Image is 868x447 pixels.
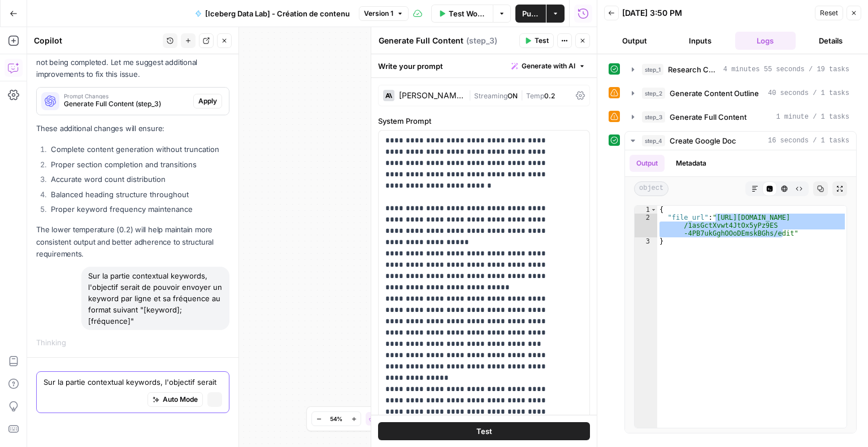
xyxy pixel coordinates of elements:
span: Toggle code folding, rows 1 through 3 [650,206,657,214]
button: Test [378,422,590,440]
span: step_3 [642,111,665,123]
p: These additional changes will ensure: [36,123,229,134]
span: Generate with AI [522,61,575,71]
span: Reset [820,8,838,18]
button: Auto Mode [147,392,203,407]
span: step_4 [642,135,665,146]
button: 4 minutes 55 seconds / 19 tasks [625,60,856,79]
div: Sur la partie contextual keywords, l'objectif serait de pouvoir envoyer un keyword par ligne et s... [81,267,229,330]
span: 40 seconds / 1 tasks [768,88,849,98]
div: Copilot [34,35,159,46]
button: Inputs [670,32,731,50]
span: step_2 [642,88,665,99]
div: 1 [635,206,657,214]
span: Create Google Doc [670,135,736,146]
span: Research Competitor Content [668,64,719,75]
span: Test Workflow [449,8,486,19]
button: Test [519,33,554,48]
span: ( step_3 ) [466,35,497,46]
button: Test Workflow [431,5,493,23]
span: Version 1 [364,8,393,19]
div: 16 seconds / 1 tasks [625,150,856,433]
button: Logs [735,32,796,50]
label: System Prompt [378,115,590,127]
button: Generate with AI [507,59,590,73]
span: Generate Full Content (step_3) [64,99,189,109]
button: Output [630,155,665,172]
div: Thinking [36,337,229,348]
span: Test [476,426,492,437]
span: [Iceberg Data Lab] - Création de contenu [205,8,350,19]
span: 16 seconds / 1 tasks [768,136,849,146]
span: ON [507,92,518,100]
button: 40 seconds / 1 tasks [625,84,856,102]
span: 0.2 [544,92,555,100]
textarea: Generate Full Content [379,35,463,46]
span: Prompt Changes [64,93,189,99]
span: | [518,89,526,101]
span: Auto Mode [163,394,198,405]
button: Publish [515,5,546,23]
span: Apply [198,96,217,106]
div: Write your prompt [371,54,597,77]
li: Complete content generation without truncation [48,144,229,155]
div: 2 [635,214,657,237]
span: Generate Full Content [670,111,747,123]
li: Balanced heading structure throughout [48,189,229,200]
p: The lower temperature (0.2) will help maintain more consistent output and better adherence to str... [36,224,229,259]
li: Accurate word count distribution [48,173,229,185]
button: Version 1 [359,6,409,21]
button: Reset [815,6,843,20]
div: ... [66,337,73,348]
span: Publish [522,8,539,19]
li: Proper section completion and transitions [48,159,229,170]
li: Proper keyword frequency maintenance [48,203,229,215]
div: [PERSON_NAME] 4 [399,92,464,99]
span: Streaming [474,92,507,100]
span: 4 minutes 55 seconds / 19 tasks [723,64,849,75]
button: Metadata [669,155,713,172]
button: Apply [193,94,222,109]
span: | [468,89,474,101]
button: Details [800,32,861,50]
span: Test [535,36,549,46]
button: Output [604,32,665,50]
button: [Iceberg Data Lab] - Création de contenu [188,5,357,23]
button: 1 minute / 1 tasks [625,108,856,126]
span: object [634,181,669,196]
div: 3 [635,237,657,245]
span: Generate Content Outline [670,88,759,99]
span: step_1 [642,64,663,75]
button: 16 seconds / 1 tasks [625,132,856,150]
span: Temp [526,92,544,100]
span: 54% [330,414,342,423]
span: 1 minute / 1 tasks [776,112,849,122]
